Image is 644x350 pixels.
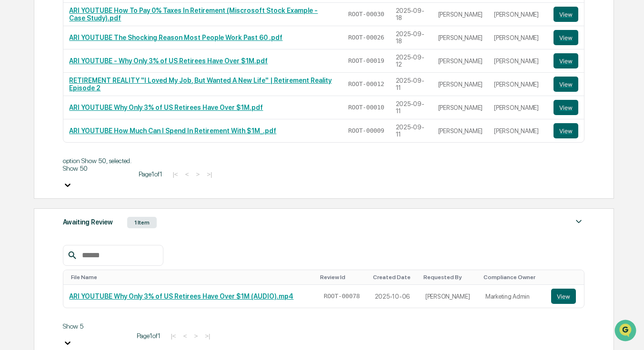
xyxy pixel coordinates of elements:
div: Toggle SortBy [423,274,476,281]
td: [PERSON_NAME] [488,3,548,26]
a: ARI YOUTUBE How To Pay 0% Taxes In Retirement (Miscrosoft Stock Example - Case Study).pdf [69,7,318,22]
button: < [182,170,192,178]
div: We're available if you need us! [32,82,121,90]
div: Show 5 [63,322,130,330]
div: 🔎 [10,139,17,146]
a: RETIREMENT REALITY "I Loved My Job, But Wanted A New Life" | Retirement Reality Episode 2 [69,77,332,92]
a: ARI YOUTUBE Why Only 3% of US Retirees Have Over $1M (AUDIO).mp4 [69,292,293,300]
td: 2025-09-11 [390,96,433,119]
button: View [553,7,578,22]
div: Toggle SortBy [483,274,542,281]
button: < [181,332,190,340]
span: Attestations [79,120,118,129]
span: ROOT-00030 [348,10,384,18]
a: ARI YOUTUBE How Much Can I Spend In Retirement With $1M_.pdf [69,127,276,135]
span: option Show 50, selected. [63,157,131,165]
p: How can we help? [10,20,173,35]
td: 2025-09-11 [390,73,433,96]
button: View [553,30,578,45]
button: |< [168,332,179,340]
span: Pylon [95,161,115,168]
a: 🖐️Preclearance [6,116,65,133]
a: 🔎Data Lookup [6,134,64,151]
td: 2025-10-06 [369,285,420,308]
span: ROOT-00026 [348,34,384,41]
button: >| [202,332,213,340]
img: caret [573,216,584,227]
td: [PERSON_NAME] [433,26,489,49]
a: ARI YOUTUBE - Why Only 3% of US Retirees Have Over $1M.pdf [69,57,268,65]
a: 🗄️Attestations [65,116,122,133]
button: |< [170,170,181,178]
span: ROOT-00009 [348,127,384,135]
span: ROOT-00012 [348,80,384,88]
td: Marketing Admin [480,285,545,308]
div: Start new chat [32,73,156,82]
td: 2025-09-18 [390,3,433,26]
span: ROOT-00078 [324,292,360,300]
td: [PERSON_NAME] [433,49,489,73]
iframe: Open customer support [614,319,639,344]
button: >| [204,170,215,178]
a: View [551,289,578,304]
td: 2025-09-18 [390,26,433,49]
button: View [551,289,576,304]
button: View [553,77,578,92]
td: [PERSON_NAME] [488,26,548,49]
td: [PERSON_NAME] [420,285,480,308]
button: > [191,332,201,340]
img: 1746055101610-c473b297-6a78-478c-a979-82029cc54cd1 [10,73,27,90]
span: ROOT-00019 [348,57,384,65]
div: 🖐️ [10,121,17,128]
div: Awaiting Review [63,216,113,228]
button: Start new chat [162,76,173,87]
span: ROOT-00010 [348,104,384,111]
a: Powered byPylon [67,161,115,168]
td: 2025-09-12 [390,49,433,73]
span: Page 1 of 1 [139,170,162,178]
div: Toggle SortBy [320,274,365,281]
td: [PERSON_NAME] [433,96,489,119]
button: > [193,170,202,178]
td: 2025-09-11 [390,119,433,142]
span: Page 1 of 1 [137,332,161,340]
td: [PERSON_NAME] [488,73,548,96]
span: Data Lookup [19,138,60,147]
td: [PERSON_NAME] [433,119,489,142]
div: Toggle SortBy [553,274,580,281]
a: ARI YOUTUBE The Shocking Reason Most People Work Past 60 .pdf [69,34,282,41]
div: 🗄️ [69,121,77,128]
div: 1 Item [127,217,157,228]
div: Show 50 [63,165,131,172]
td: [PERSON_NAME] [488,49,548,73]
span: Preclearance [19,120,61,129]
td: [PERSON_NAME] [488,96,548,119]
button: View [553,100,578,115]
td: [PERSON_NAME] [433,73,489,96]
button: View [553,53,578,68]
button: View [553,123,578,138]
td: [PERSON_NAME] [433,3,489,26]
td: [PERSON_NAME] [488,119,548,142]
div: Toggle SortBy [373,274,416,281]
div: Toggle SortBy [71,274,312,281]
a: ARI YOUTUBE Why Only 3% of US Retirees Have Over $1M.pdf [69,104,263,111]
